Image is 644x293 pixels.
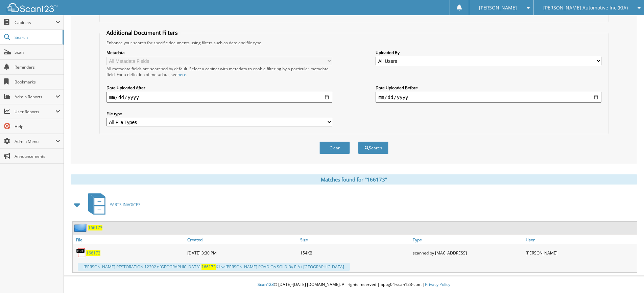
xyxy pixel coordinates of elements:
[15,34,59,40] span: Search
[71,174,637,185] div: Matches found for "166173"
[376,85,601,91] label: Date Uploaded Before
[76,248,86,258] img: PDF.png
[177,72,186,77] a: here
[186,235,299,244] a: Created
[106,111,332,117] label: File type
[358,142,388,154] button: Search
[186,246,299,260] div: [DATE] 3:30 PM
[299,246,411,260] div: 154KB
[258,282,274,287] span: Scan123
[411,235,524,244] a: Type
[411,246,524,260] div: scanned by [MAC_ADDRESS]
[73,235,186,244] a: File
[106,92,332,103] input: start
[15,64,60,70] span: Reminders
[78,263,350,271] div: ...[PERSON_NAME] RESTORATION 12202 t [GEOGRAPHIC_DATA], K1iw [PERSON_NAME] ROAD Oo SOLD By E A i ...
[15,124,60,129] span: Help
[106,85,332,91] label: Date Uploaded After
[88,225,102,230] a: 166173
[74,223,88,232] img: folder2.png
[84,191,141,218] a: PARTS INVOICES
[610,261,644,293] iframe: Chat Widget
[479,6,517,10] span: [PERSON_NAME]
[376,50,601,55] label: Uploaded By
[103,40,605,46] div: Enhance your search for specific documents using filters such as date and file type.
[15,79,60,85] span: Bookmarks
[15,20,55,25] span: Cabinets
[110,202,141,207] span: PARTS INVOICES
[106,50,332,55] label: Metadata
[425,282,450,287] a: Privacy Policy
[106,66,332,77] div: All metadata fields are searched by default. Select a cabinet with metadata to enable filtering b...
[299,235,411,244] a: Size
[15,139,55,144] span: Admin Menu
[319,142,350,154] button: Clear
[7,3,57,12] img: scan123-logo-white.svg
[64,276,644,293] div: © [DATE]-[DATE] [DOMAIN_NAME]. All rights reserved | appg04-scan123-com |
[86,250,100,256] a: 166173
[15,109,55,115] span: User Reports
[201,264,216,270] span: 166173
[15,153,60,159] span: Announcements
[15,94,55,100] span: Admin Reports
[103,29,181,36] legend: Additional Document Filters
[524,246,637,260] div: [PERSON_NAME]
[376,92,601,103] input: end
[524,235,637,244] a: User
[15,49,60,55] span: Scan
[543,6,628,10] span: [PERSON_NAME] Automotive Inc (KIA)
